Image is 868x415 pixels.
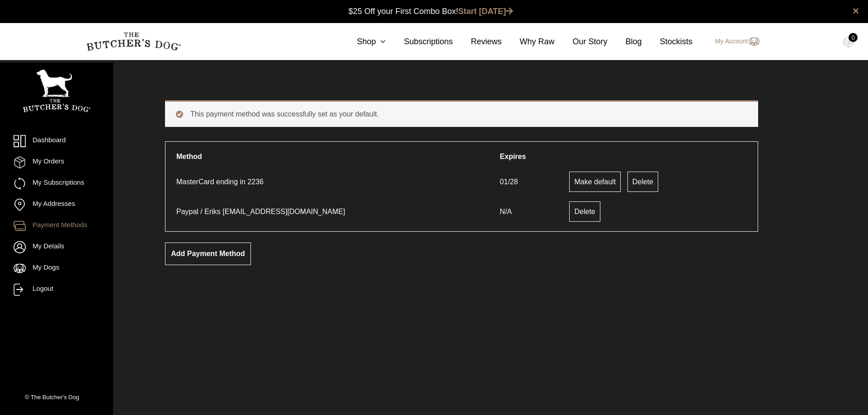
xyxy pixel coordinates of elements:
[14,199,99,211] a: My Addresses
[849,33,858,42] div: 0
[608,36,642,48] a: Blog
[14,241,99,253] a: My Details
[14,262,99,275] a: My Dogs
[453,36,501,48] a: Reviews
[555,36,608,48] a: Our Story
[171,197,494,226] td: Paypal / Eriks [EMAIL_ADDRESS][DOMAIN_NAME]
[165,100,758,127] div: This payment method was successfully set as your default.
[569,201,600,222] a: Delete
[642,36,693,48] a: Stockists
[843,36,854,48] img: TBD_Cart-Empty.png
[502,36,555,48] a: Why Raw
[569,172,621,192] a: Make default
[14,177,99,190] a: My Subscriptions
[495,197,561,226] td: N/A
[500,153,526,160] span: Expires
[23,70,90,112] img: TBD_Portrait_Logo_White.png
[339,36,386,48] a: Shop
[165,242,251,265] a: Add payment method
[171,167,494,196] td: MasterCard ending in 2236
[14,284,99,296] a: Logout
[853,5,859,16] a: close
[14,220,99,232] a: Payment Methods
[176,153,202,160] span: Method
[495,167,561,196] td: 01/28
[386,36,453,48] a: Subscriptions
[627,172,658,192] a: Delete
[458,7,514,16] a: Start [DATE]
[14,156,99,168] a: My Orders
[706,36,759,47] a: My Account
[14,135,99,147] a: Dashboard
